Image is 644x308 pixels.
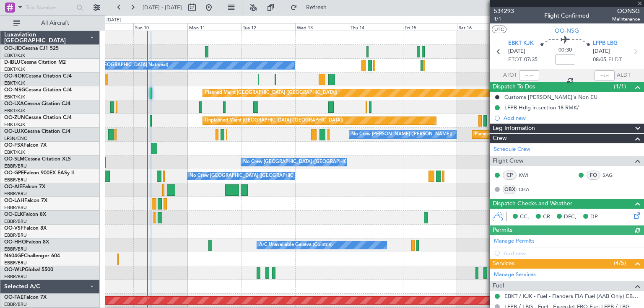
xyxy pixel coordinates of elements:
a: EBBR/BRU [4,301,27,308]
span: OO-HHO [4,240,26,245]
span: DFC, [564,213,576,221]
div: Unplanned Maint [GEOGRAPHIC_DATA] ([GEOGRAPHIC_DATA]) [205,114,343,127]
a: EBKT/KJK [4,108,25,114]
div: CP [503,171,517,180]
button: UTC [492,26,506,33]
div: Fri 15 [403,23,457,31]
div: No Crew [PERSON_NAME] ([PERSON_NAME]) [351,128,452,141]
a: EBBR/BRU [4,218,27,225]
div: Mon 11 [187,23,241,31]
span: 534293 [494,7,514,16]
a: EBKT/KJK [4,149,25,155]
a: EBBR/BRU [4,260,27,266]
span: D-IBLU [4,60,21,65]
span: Leg Information [493,124,535,133]
span: ALDT [617,71,631,80]
span: 07:35 [524,56,538,64]
span: OO-LUX [4,129,24,134]
span: EBKT KJK [508,39,534,48]
span: 08:05 [593,56,606,64]
div: Sun 10 [133,23,187,31]
div: OBX [503,185,517,194]
span: OO-AIE [4,184,22,189]
a: EBBR/BRU [4,177,27,183]
span: OONSG [612,7,640,16]
span: OO-ELK [4,212,23,217]
a: EBBR/BRU [4,204,27,211]
input: Trip Number [26,1,74,14]
span: OO-LXA [4,101,24,106]
a: EBKT/KJK [4,80,25,86]
a: EBBR/BRU [4,163,27,169]
div: FO [587,171,600,180]
div: Planned Maint [GEOGRAPHIC_DATA] ([GEOGRAPHIC_DATA]) [475,128,607,141]
span: Fuel [493,281,504,291]
span: 1/1 [494,16,514,23]
a: EBKT/KJK [4,94,25,100]
span: [DATE] [593,47,610,56]
a: Manage Services [494,271,536,279]
span: OO-ROK [4,74,25,79]
a: EBKT/KJK [4,52,25,59]
a: Schedule Crew [494,145,530,154]
a: N604GFChallenger 604 [4,254,60,259]
div: [DATE] [106,17,121,24]
span: ATOT [503,71,517,80]
span: Dispatch Checks and Weather [493,199,572,209]
div: Sat 16 [457,23,511,31]
a: OO-VSFFalcon 8X [4,226,47,231]
a: OO-SLMCessna Citation XLS [4,157,71,162]
span: 00:30 [558,46,572,54]
a: OO-WLPGlobal 5500 [4,267,53,272]
a: EBKT/KJK [4,66,25,72]
div: No Crew [GEOGRAPHIC_DATA] ([GEOGRAPHIC_DATA] National) [243,156,384,168]
span: Crew [493,134,507,143]
a: CHA [519,186,538,193]
a: KWI [519,171,538,179]
span: OO-GPE [4,171,24,176]
a: EBBR/BRU [4,232,27,238]
div: Flight Confirmed [544,11,589,20]
span: OO-NSG [4,88,25,93]
a: OO-JIDCessna CJ1 525 [4,46,59,51]
span: OO-ZUN [4,115,25,120]
span: Maintenance [612,16,640,23]
button: All Aircraft [9,16,91,30]
span: OO-VSF [4,226,23,231]
a: EBBR/BRU [4,246,27,252]
span: DP [590,213,598,221]
a: OO-FAEFalcon 7X [4,295,47,300]
div: Wed 13 [295,23,349,31]
span: OO-LAH [4,198,24,203]
span: OO-NSG [555,26,579,35]
a: OO-ZUNCessna Citation CJ4 [4,115,72,120]
span: Services [493,259,514,269]
a: OO-AIEFalcon 7X [4,184,45,189]
a: OO-FSXFalcon 7X [4,143,47,148]
span: ELDT [608,56,622,64]
a: OO-HHOFalcon 8X [4,240,49,245]
span: CC, [520,213,529,221]
span: OO-SLM [4,157,24,162]
a: EBKT/KJK [4,122,25,128]
span: [DATE] [508,47,525,56]
a: OO-ELKFalcon 8X [4,212,46,217]
span: CR [543,213,550,221]
div: Planned Maint [GEOGRAPHIC_DATA] ([GEOGRAPHIC_DATA]) [205,87,337,99]
div: Customs [PERSON_NAME]'s Non EU [504,93,597,101]
div: A/C Unavailable Geneva (Cointrin) [259,239,332,251]
span: All Aircraft [22,20,88,26]
a: OO-LAHFalcon 7X [4,198,47,203]
span: OO-JID [4,46,22,51]
span: Flight Crew [493,156,524,166]
a: OO-LUXCessna Citation CJ4 [4,129,70,134]
span: OO-FSX [4,143,23,148]
div: Add new [504,114,640,122]
div: Tue 12 [241,23,295,31]
a: OO-LXACessna Citation CJ4 [4,101,70,106]
a: EBKT / KJK - Fuel - Flanders FIA Fuel (AAB Only) EBKT / KJK [504,292,640,300]
div: Thu 14 [349,23,403,31]
a: SAG [602,171,621,179]
span: (1/1) [614,82,626,91]
span: N604GF [4,254,24,259]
